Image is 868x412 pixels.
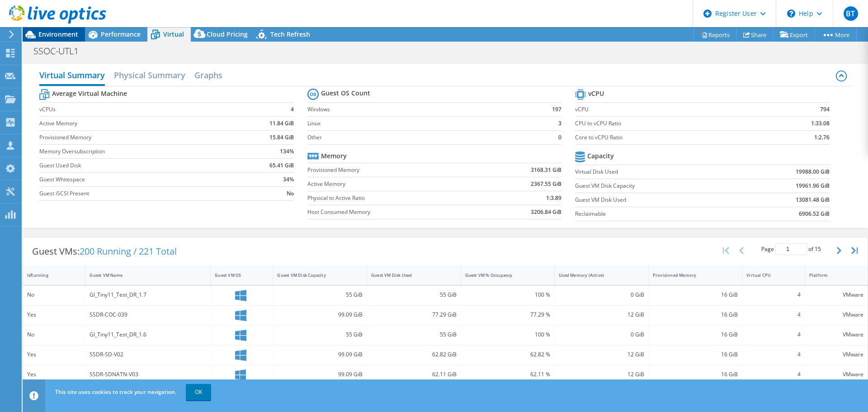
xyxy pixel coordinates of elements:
div: 55 GiB [371,290,457,300]
div: Virtual CPU [746,272,789,278]
div: Guest VM Disk Used [371,272,446,278]
b: 1:3.89 [546,194,561,203]
label: Provisioned Memory [307,166,482,175]
div: 4 [746,369,800,379]
span: Virtual [163,30,184,38]
div: VMware [809,310,863,320]
label: Memory Oversubscription [39,147,238,156]
div: VMware [809,290,863,300]
div: 12 GiB [559,310,644,320]
a: OK [186,384,211,400]
div: 100 % [465,330,551,340]
label: Windows [307,105,528,114]
label: Virtual Disk Used [575,167,741,176]
label: vCPUs [39,105,238,114]
b: No [287,189,294,198]
div: VMware [809,330,863,340]
b: 0 [558,133,561,142]
div: Yes [27,310,81,320]
b: 13081.48 GiB [796,195,830,204]
label: Guest iSCSI Present [39,189,238,198]
b: 2367.55 GiB [531,180,561,189]
div: Provisioned Memory [653,272,727,278]
label: Guest VM Disk Used [575,195,741,204]
div: VMware [809,369,863,379]
span: 200 Running / 221 Total [80,245,177,257]
div: SSDR-COC-039 [90,310,206,320]
span: This site uses cookies to track your navigation. [55,388,176,396]
h1: SSOC-UTL1 [29,46,93,56]
div: 16 GiB [653,310,738,320]
span: Cloud Pricing [207,30,248,38]
div: VMware [809,350,863,360]
b: 3 [558,119,561,128]
div: 12 GiB [559,350,644,360]
b: 197 [552,105,561,114]
b: 11.84 GiB [269,119,294,128]
h2: Physical Summary [114,66,185,84]
b: 3206.84 GiB [531,208,561,217]
label: Provisioned Memory [39,133,238,142]
div: 100 % [465,290,551,300]
div: 16 GiB [653,330,738,340]
a: More [815,28,857,42]
a: Reports [693,28,737,42]
span: 15 [815,245,821,253]
div: 62.11 % [465,369,551,379]
div: 0 GiB [559,330,644,340]
div: 55 GiB [371,330,457,340]
div: 16 GiB [653,290,738,300]
b: 15.84 GiB [269,133,294,142]
b: 1:33.08 [811,119,830,128]
div: 99.09 GiB [277,350,363,360]
div: Yes [27,350,81,360]
div: Platform [809,272,853,278]
label: Active Memory [39,119,238,128]
h2: Graphs [194,66,222,84]
span: Tech Refresh [270,30,310,38]
div: 0 GiB [559,290,644,300]
div: GI_Tiny11_Test_DR_1.7 [90,290,206,300]
label: Guest VM Disk Capacity [575,181,741,190]
div: 55 GiB [277,330,363,340]
label: Reclaimable [575,209,741,218]
b: 1:2.76 [814,133,830,142]
div: 99.09 GiB [277,310,363,320]
b: Memory [321,152,347,161]
div: 62.11 GiB [371,369,457,379]
b: 134% [280,147,294,156]
label: Core to vCPU Ratio [575,133,763,142]
label: CPU to vCPU Ratio [575,119,763,128]
b: Guest OS Count [321,89,370,98]
div: SSDR-SDNATN-V03 [90,369,206,379]
div: Guest VMs: [23,237,186,265]
span: BT [844,6,858,21]
b: 794 [820,105,830,114]
b: 6906.52 GiB [799,209,830,218]
div: No [27,290,81,300]
div: SSDR-SD-V02 [90,350,206,360]
input: jump to page [775,243,807,255]
div: No [27,330,81,340]
a: Share [736,28,774,42]
div: IsRunning [27,272,70,278]
div: Guest VM % Occupancy [465,272,540,278]
div: 55 GiB [277,290,363,300]
div: 16 GiB [653,369,738,379]
label: vCPU [575,105,763,114]
div: 4 [746,290,800,300]
div: GI_Tiny11_Test_DR_1.6 [90,330,206,340]
label: Physical to Active Ratio [307,194,482,203]
b: 4 [291,105,294,114]
label: Linux [307,119,528,128]
div: 4 [746,310,800,320]
div: 99.09 GiB [277,369,363,379]
label: Guest Whitespace [39,175,238,184]
label: Guest Used Disk [39,161,238,170]
div: Guest VM Name [90,272,195,278]
b: 19988.00 GiB [796,167,830,176]
b: 3168.31 GiB [531,166,561,175]
b: 65.41 GiB [269,161,294,170]
span: Environment [38,30,78,38]
b: vCPU [588,89,604,98]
